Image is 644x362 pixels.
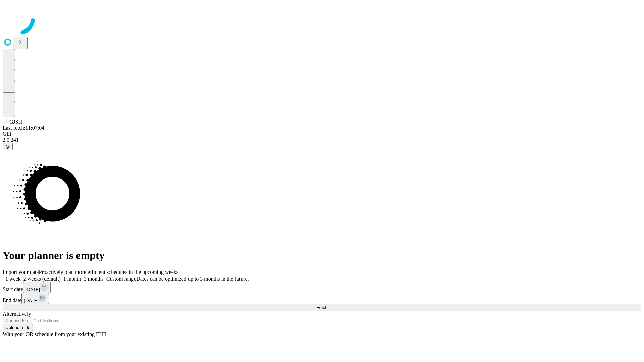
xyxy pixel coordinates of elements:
[84,276,104,282] span: 3 months
[63,276,81,282] span: 1 month
[39,269,180,275] span: Proactively plan more efficient schedules in the upcoming weeks.
[3,269,39,275] span: Import your data
[3,249,641,262] h1: Your planner is empty
[3,293,641,304] div: End date
[3,125,44,131] span: Last fetch: 11:07:04
[106,276,136,282] span: Custom range
[136,276,249,282] span: Dates can be optimized up to 3 months in the future.
[3,131,641,137] div: GEI
[5,276,21,282] span: 1 week
[23,276,61,282] span: 2 weeks (default)
[23,282,51,293] button: [DATE]
[26,287,40,292] span: [DATE]
[3,282,641,293] div: Start date
[3,311,31,317] span: Alternatively
[24,298,38,303] span: [DATE]
[3,324,33,331] button: Upload a file
[3,304,641,311] button: Fetch
[3,137,641,143] div: 2.0.241
[316,305,327,310] span: Fetch
[9,119,22,125] span: GJSH
[5,144,10,149] span: @
[3,331,107,337] span: With your OR schedule from your existing EHR
[21,293,49,304] button: [DATE]
[3,143,13,150] button: @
